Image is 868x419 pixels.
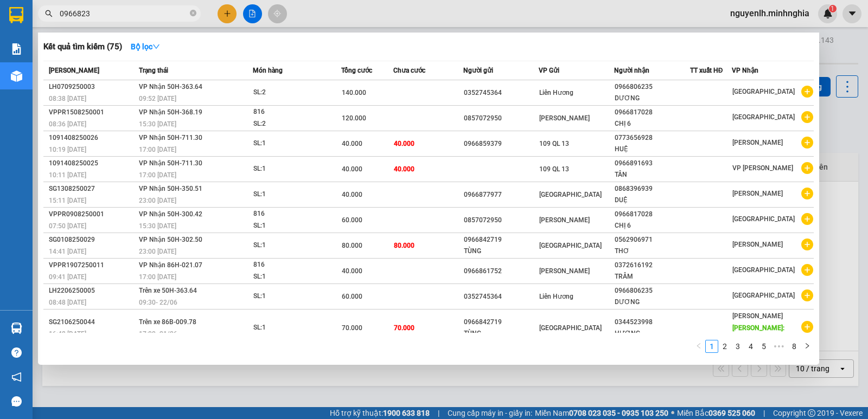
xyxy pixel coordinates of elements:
li: 5 [757,340,770,353]
span: VP Nhận 50H-302.50 [139,236,202,243]
span: plus-circle [801,213,813,225]
span: 09:30 - 22/06 [139,299,177,306]
span: VP Nhận [732,67,758,74]
span: 70.000 [394,324,414,332]
button: Bộ lọcdown [122,38,169,55]
div: SL: 2 [253,118,335,130]
div: 0868396939 [615,183,689,195]
span: plus-circle [801,111,813,123]
div: SL: 1 [253,189,335,201]
div: SL: 1 [253,322,335,334]
a: 3 [732,340,744,352]
div: SG0108250029 [49,234,136,246]
span: down [152,43,160,50]
span: [PERSON_NAME] [539,114,590,122]
li: Previous Page [692,340,705,353]
div: SL: 1 [253,271,335,283]
span: Liên Hương [539,293,573,300]
a: 5 [758,340,770,352]
span: 15:11 [DATE] [49,197,86,204]
span: Trạng thái [139,67,168,74]
div: SG1308250027 [49,183,136,195]
div: CHỊ 6 [615,220,689,231]
div: SG2106250044 [49,317,136,328]
button: left [692,340,705,353]
span: [PERSON_NAME] [732,241,783,248]
span: 17:00 [DATE] [139,273,176,281]
span: right [804,343,810,349]
span: [PERSON_NAME] [539,216,590,224]
span: 120.000 [342,114,366,122]
div: SL: 2 [253,87,335,99]
a: 4 [745,340,757,352]
li: Next 5 Pages [770,340,788,353]
div: 0352745364 [464,291,538,302]
span: [PERSON_NAME] [732,312,783,320]
span: [GEOGRAPHIC_DATA] [732,266,795,274]
span: [GEOGRAPHIC_DATA] [732,215,795,223]
span: 10:11 [DATE] [49,171,86,179]
span: VP Nhận 50H-711.30 [139,159,202,167]
div: SL: 1 [253,240,335,252]
div: 0966891693 [615,158,689,169]
button: right [801,340,814,353]
span: VP Nhận 50H-368.19 [139,108,202,116]
span: plus-circle [801,289,813,301]
a: 2 [719,340,731,352]
div: 0966861752 [464,266,538,277]
div: 0773656928 [615,132,689,144]
li: 4 [744,340,757,353]
span: VP Nhận 50H-300.42 [139,210,202,218]
span: VP Gửi [539,67,559,74]
span: 70.000 [342,324,362,332]
span: 40.000 [342,267,362,275]
span: 17:00 [DATE] [139,146,176,153]
span: search [45,10,53,17]
div: THƠ [615,246,689,257]
span: Trên xe 50H-363.64 [139,287,197,294]
span: 80.000 [394,242,414,249]
div: DƯƠNG [615,296,689,308]
span: [GEOGRAPHIC_DATA] [539,191,602,198]
a: 8 [788,340,800,352]
span: 60.000 [342,216,362,224]
div: 816 [253,259,335,271]
img: logo-vxr [9,7,23,23]
span: 40.000 [342,165,362,173]
div: VPPR0908250001 [49,209,136,220]
div: SL: 1 [253,163,335,175]
span: [GEOGRAPHIC_DATA] [732,113,795,121]
span: [GEOGRAPHIC_DATA] [539,242,602,249]
li: Next Page [801,340,814,353]
span: [PERSON_NAME]: [PERSON_NAME] [732,324,784,344]
div: 0966817028 [615,107,689,118]
span: 40.000 [342,140,362,147]
span: 17:00 [DATE] [139,171,176,179]
li: 3 [731,340,744,353]
span: VP Nhận 50H-363.64 [139,83,202,91]
div: 816 [253,208,335,220]
span: Người gửi [463,67,493,74]
span: [PERSON_NAME] [732,190,783,197]
span: 60.000 [342,293,362,300]
span: plus-circle [801,321,813,333]
img: warehouse-icon [11,323,22,334]
div: HUỆ [615,144,689,155]
div: DƯƠNG [615,93,689,104]
span: Chưa cước [393,67,425,74]
span: [GEOGRAPHIC_DATA] [539,324,602,332]
div: TÂN [615,169,689,181]
span: 23:00 [DATE] [139,197,176,204]
div: 1091408250026 [49,132,136,144]
span: plus-circle [801,162,813,174]
div: 816 [253,106,335,118]
span: 14:41 [DATE] [49,248,86,255]
span: plus-circle [801,86,813,98]
span: 15:30 [DATE] [139,222,176,230]
div: TÙNG [464,246,538,257]
span: VP [PERSON_NAME] [732,164,793,172]
div: 0372616192 [615,260,689,271]
span: 140.000 [342,89,366,96]
span: VP Nhận 50H-711.30 [139,134,202,141]
span: 10:19 [DATE] [49,146,86,153]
